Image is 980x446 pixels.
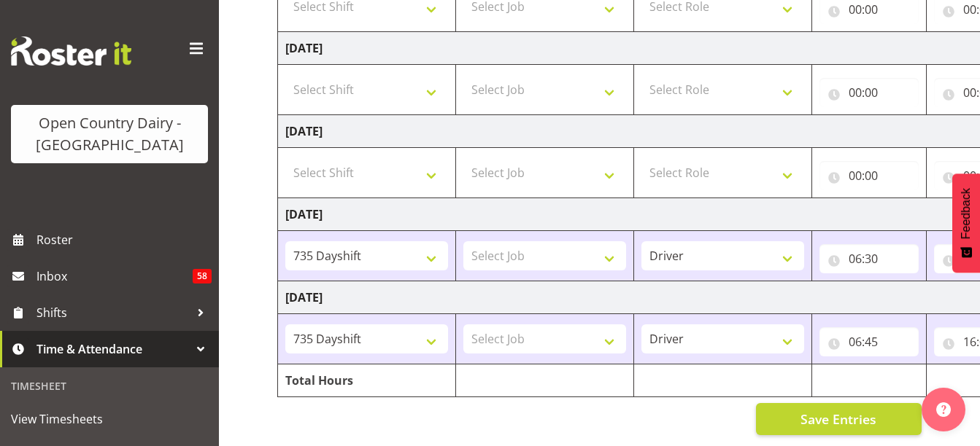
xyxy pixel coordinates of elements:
[756,403,922,435] button: Save Entries
[36,302,190,324] span: Shifts
[819,161,919,190] input: Click to select...
[960,188,973,239] span: Feedback
[36,338,190,360] span: Time & Attendance
[193,269,212,283] span: 58
[278,364,456,397] td: Total Hours
[11,408,208,430] span: View Timesheets
[4,401,215,437] a: View Timesheets
[26,112,193,156] div: Open Country Dairy - [GEOGRAPHIC_DATA]
[952,173,980,273] button: Feedback - Show survey
[936,402,951,417] img: help-xxl-2.png
[11,36,131,66] img: Rosterit website logo
[819,78,919,107] input: Click to select...
[819,244,919,273] input: Click to select...
[36,229,212,251] span: Roster
[36,265,193,287] span: Inbox
[800,410,876,429] span: Save Entries
[819,327,919,356] input: Click to select...
[4,371,215,401] div: Timesheet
